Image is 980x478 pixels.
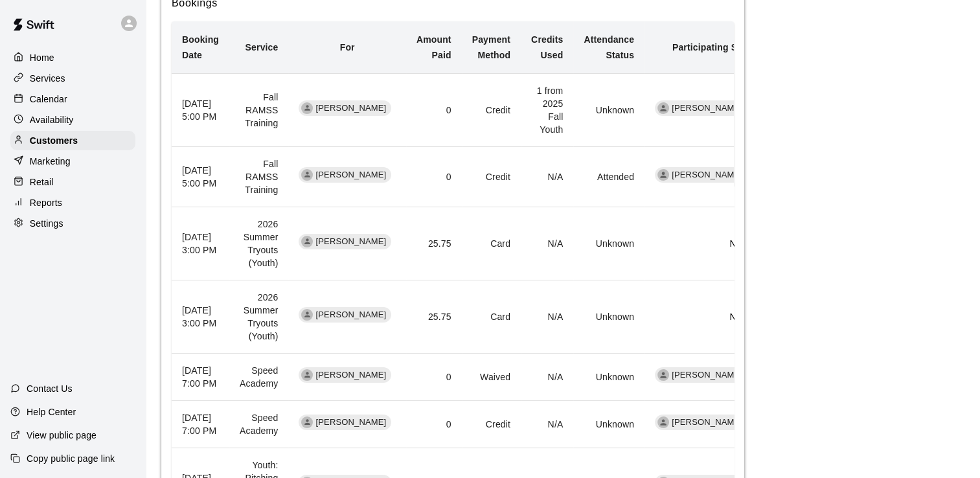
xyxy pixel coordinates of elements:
[573,401,644,448] td: Unknown
[172,401,229,448] th: [DATE] 7:00 PM
[584,34,634,60] b: Attendance Status
[172,207,229,280] th: [DATE] 3:00 PM
[10,48,135,67] a: Home
[10,152,135,171] a: Marketing
[472,34,510,60] b: Payment Method
[27,382,73,395] p: Contact Us
[655,100,747,116] div: [PERSON_NAME]
[301,416,313,428] div: Henry Koch
[521,401,573,448] td: N/A
[30,93,67,106] p: Calendar
[10,110,135,130] a: Availability
[521,280,573,354] td: N/A
[406,354,462,401] td: 0
[521,354,573,401] td: N/A
[301,102,313,114] div: Henry Koch
[340,42,355,52] b: For
[667,169,747,181] span: [PERSON_NAME]
[229,354,288,401] td: Speed Academy
[172,280,229,354] th: [DATE] 3:00 PM
[30,113,74,126] p: Availability
[10,131,135,150] a: Customers
[406,401,462,448] td: 0
[462,207,521,280] td: Card
[655,237,751,250] p: None
[172,74,229,147] th: [DATE] 5:00 PM
[462,401,521,448] td: Credit
[301,309,313,321] div: Henry Koch
[10,172,135,192] a: Retail
[229,147,288,207] td: Fall RAMSS Training
[573,354,644,401] td: Unknown
[531,34,563,60] b: Credits Used
[416,34,451,60] b: Amount Paid
[27,429,97,442] p: View public page
[462,354,521,401] td: Waived
[10,193,135,212] a: Reports
[657,102,669,114] div: Nick Pinkelman
[310,416,391,429] span: [PERSON_NAME]
[657,169,669,181] div: Nick Pinkelman
[406,147,462,207] td: 0
[30,217,63,230] p: Settings
[182,34,219,60] b: Booking Date
[462,280,521,354] td: Card
[172,147,229,207] th: [DATE] 5:00 PM
[310,369,391,381] span: [PERSON_NAME]
[27,405,76,418] p: Help Center
[655,310,751,323] p: None
[30,196,62,209] p: Reports
[573,207,644,280] td: Unknown
[657,369,669,381] div: Nick Pinkelman
[521,207,573,280] td: N/A
[310,169,391,181] span: [PERSON_NAME]
[655,367,747,383] div: [PERSON_NAME]
[30,72,65,85] p: Services
[30,155,71,168] p: Marketing
[10,69,135,88] a: Services
[406,207,462,280] td: 25.75
[310,102,391,115] span: [PERSON_NAME]
[667,369,747,381] span: [PERSON_NAME]
[245,42,279,52] b: Service
[30,176,54,188] p: Retail
[655,415,747,430] div: [PERSON_NAME]
[310,236,391,248] span: [PERSON_NAME]
[301,236,313,247] div: Henry Koch
[229,401,288,448] td: Speed Academy
[301,369,313,381] div: Henry Koch
[172,354,229,401] th: [DATE] 7:00 PM
[521,147,573,207] td: N/A
[229,280,288,354] td: 2026 Summer Tryouts (Youth)
[27,452,115,465] p: Copy public page link
[655,167,747,183] div: [PERSON_NAME]
[301,169,313,181] div: Henry Koch
[10,89,135,109] a: Calendar
[667,416,747,429] span: [PERSON_NAME]
[657,416,669,428] div: Nick Pinkelman
[310,309,391,321] span: [PERSON_NAME]
[573,74,644,147] td: Unknown
[667,102,747,115] span: [PERSON_NAME]
[229,74,288,147] td: Fall RAMSS Training
[406,280,462,354] td: 25.75
[462,74,521,147] td: Credit
[521,74,573,147] td: 1 from 2025 Fall Youth
[10,214,135,233] a: Settings
[573,280,644,354] td: Unknown
[462,147,521,207] td: Credit
[30,51,54,64] p: Home
[573,147,644,207] td: Attended
[229,207,288,280] td: 2026 Summer Tryouts (Youth)
[406,74,462,147] td: 0
[672,42,752,52] b: Participating Staff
